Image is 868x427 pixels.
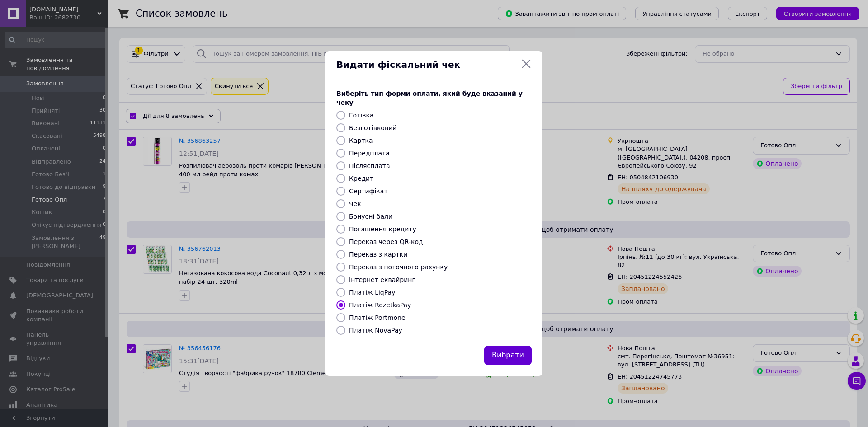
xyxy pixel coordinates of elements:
label: Платіж LiqPay [349,289,395,296]
label: Передплата [349,150,390,157]
span: Видати фіскальний чек [336,58,517,71]
label: Платіж RozetkaPay [349,301,411,309]
label: Готівка [349,112,373,119]
label: Сертифікат [349,188,388,195]
label: Погашення кредиту [349,225,416,233]
label: Платіж Portmone [349,314,406,321]
button: Вибрати [484,346,532,365]
label: Кредит [349,175,373,182]
label: Інтернет еквайринг [349,276,415,283]
label: Чек [349,200,361,207]
label: Переказ з картки [349,251,407,258]
label: Переказ з поточного рахунку [349,263,448,271]
label: Бонусні бали [349,213,392,220]
span: Виберіть тип форми оплати, який буде вказаний у чеку [336,90,523,106]
label: Безготівковий [349,124,396,131]
label: Переказ через QR-код [349,238,423,245]
label: Картка [349,137,373,144]
label: Післясплата [349,162,390,169]
label: Платіж NovaPay [349,327,402,334]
